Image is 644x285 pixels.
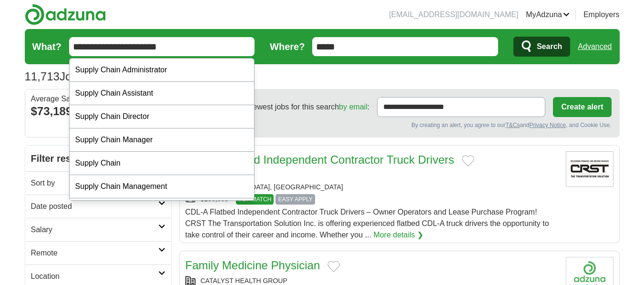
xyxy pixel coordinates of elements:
div: Supply Chain [70,152,255,175]
div: $73,189 [31,103,165,120]
a: Sort by [25,171,171,195]
button: Add to favorite jobs [462,155,474,167]
span: EASY APPLY [276,194,315,205]
span: CDL-A Flatbed Independent Contractor Truck Drivers – Owner Operators and Lease Purchase Program! ... [185,208,549,239]
span: 11,713 [25,68,60,85]
a: Family Medicine Physician [185,259,320,272]
a: Salary [25,218,171,241]
div: [GEOGRAPHIC_DATA], [GEOGRAPHIC_DATA] [185,182,558,192]
div: Supply Chain Planner [70,198,255,222]
h2: Date posted [31,201,158,212]
a: Date posted [25,195,171,218]
a: Remote [25,241,171,265]
div: Supply Chain Management [70,175,255,198]
a: Employers [583,9,620,20]
span: Search [537,37,562,56]
li: [EMAIL_ADDRESS][DOMAIN_NAME] [389,9,518,20]
a: by email [339,103,368,111]
span: TOP MATCH [236,194,274,205]
img: Adzuna logo [25,4,106,25]
div: Supply Chain Director [70,105,255,128]
button: Search [513,37,570,57]
div: Average Salary [31,95,165,103]
span: Receive the newest jobs for this search : [206,101,369,113]
div: Supply Chain Assistant [70,82,255,105]
button: Create alert [553,97,611,117]
div: Supply Chain Administrator [70,59,255,82]
a: MyAdzuna [526,9,570,20]
div: $256,000+ [185,194,558,205]
h1: Jobs in 76244 [25,70,131,83]
img: CRST International logo [566,151,613,187]
label: Where? [270,39,305,54]
h2: Sort by [31,177,158,189]
button: Add to favorite jobs [327,261,340,272]
h2: Remote [31,247,158,259]
a: CDL-A Flatbed Independent Contractor Truck Drivers [185,153,454,166]
h2: Filter results [25,146,171,171]
a: More details ❯ [373,229,423,241]
div: Supply Chain Manager [70,128,255,152]
h2: Location [31,271,158,282]
a: Advanced [578,37,612,56]
h2: Salary [31,224,158,236]
label: What? [32,39,61,54]
div: By creating an alert, you agree to our and , and Cookie Use. [187,121,612,129]
a: Privacy Notice [529,122,566,128]
a: T&Cs [505,122,520,128]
